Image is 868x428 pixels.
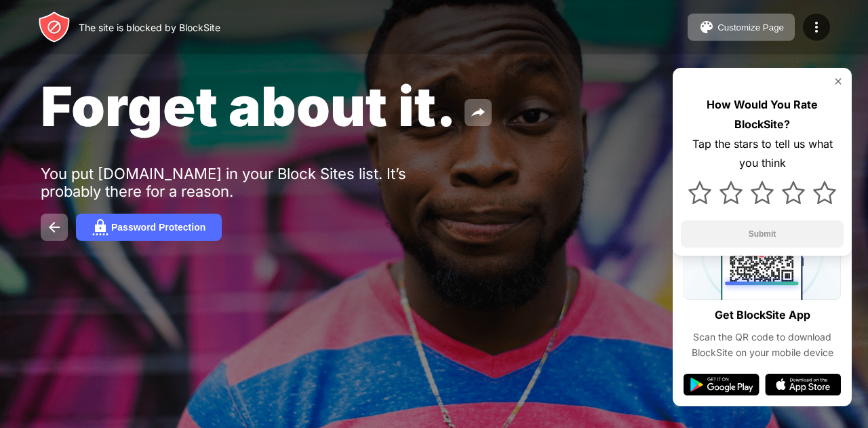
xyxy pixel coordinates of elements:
[715,305,810,325] div: Get BlockSite App
[684,330,841,360] div: Scan the QR code to download BlockSite on your mobile device
[41,73,456,139] span: Forget about it.
[681,95,844,134] div: How Would You Rate BlockSite?
[765,374,841,395] img: app-store.svg
[813,181,836,204] img: star.svg
[38,11,71,43] img: header-logo.svg
[688,14,795,41] button: Customize Page
[79,22,220,33] div: The site is blocked by BlockSite
[698,19,715,35] img: pallet.svg
[470,104,486,121] img: share.svg
[751,181,774,204] img: star.svg
[719,181,743,204] img: star.svg
[41,165,460,200] div: You put [DOMAIN_NAME] in your Block Sites list. It’s probably there for a reason.
[808,19,825,35] img: menu-icon.svg
[681,134,844,174] div: Tap the stars to tell us what you think
[111,222,205,233] div: Password Protection
[76,214,222,241] button: Password Protection
[681,220,844,248] button: Submit
[46,219,62,235] img: back.svg
[833,76,844,87] img: rate-us-close.svg
[684,374,759,395] img: google-play.svg
[717,22,784,33] div: Customize Page
[782,181,805,204] img: star.svg
[92,219,108,235] img: password.svg
[688,181,711,204] img: star.svg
